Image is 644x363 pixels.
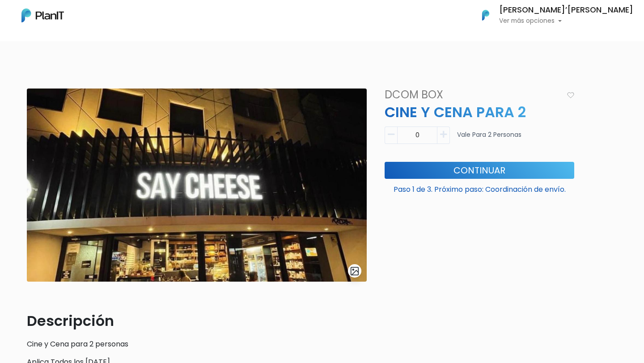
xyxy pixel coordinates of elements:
[27,89,367,282] img: WhatsApp_Image_2024-05-31_at_10.12.15.jpeg
[379,89,563,101] h4: Dcom Box
[385,162,574,179] button: Continuar
[385,181,574,195] p: Paso 1 de 3. Próximo paso: Coordinación de envío.
[27,310,367,332] p: Descripción
[470,4,633,27] button: PlanIt Logo [PERSON_NAME]’[PERSON_NAME] Ver más opciones
[567,92,574,98] img: heart_icon
[457,130,521,148] p: Vale para 2 personas
[379,101,580,123] p: CINE Y CENA PARA 2
[476,5,496,25] img: PlanIt Logo
[350,266,360,276] img: gallery-light
[21,8,64,22] img: PlanIt Logo
[27,339,367,350] p: Cine y Cena para 2 personas
[499,6,633,14] h6: [PERSON_NAME]’[PERSON_NAME]
[499,18,633,24] p: Ver más opciones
